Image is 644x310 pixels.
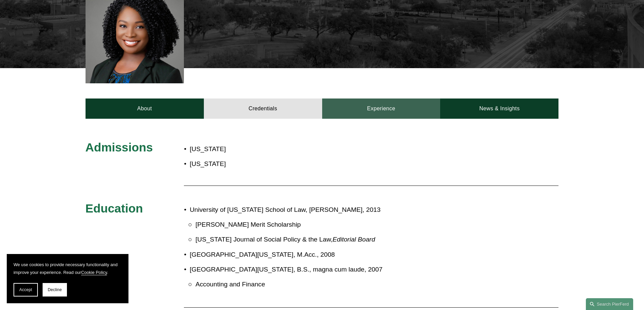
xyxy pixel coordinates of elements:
[86,141,153,154] span: Admissions
[190,249,499,261] p: [GEOGRAPHIC_DATA][US_STATE], M.Acc., 2008
[190,264,499,276] p: [GEOGRAPHIC_DATA][US_STATE], B.S., magna cum laude, 2007
[190,204,499,216] p: University of [US_STATE] School of Law, [PERSON_NAME], 2013
[14,261,122,276] p: We use cookies to provide necessary functionality and improve your experience. Read our .
[586,298,633,310] a: Search this site
[333,236,375,243] em: Editorial Board
[195,279,499,290] p: Accounting and Finance
[43,283,67,297] button: Decline
[440,98,558,119] a: News & Insights
[195,234,499,246] p: [US_STATE] Journal of Social Policy & the Law,
[86,98,204,119] a: About
[195,219,499,231] p: [PERSON_NAME] Merit Scholarship
[190,158,361,170] p: [US_STATE]
[204,98,322,119] a: Credentials
[7,254,128,303] section: Cookie banner
[86,202,143,215] span: Education
[190,143,361,155] p: [US_STATE]
[81,270,107,275] a: Cookie Policy
[14,283,38,297] button: Accept
[19,287,32,292] span: Accept
[48,287,62,292] span: Decline
[322,98,440,119] a: Experience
